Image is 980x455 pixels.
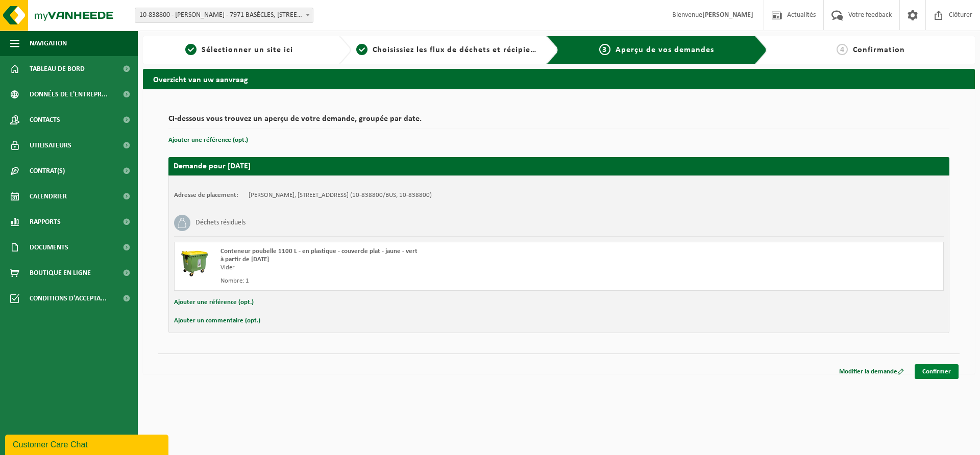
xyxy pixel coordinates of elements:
button: Ajouter une référence (opt.) [168,134,248,147]
button: Ajouter une référence (opt.) [174,296,254,309]
span: Documents [30,235,68,260]
span: 10-838800 - LEBOURGEOIS ERIC E.M - 7971 BASÈCLES, RUE DES CARRIÈRES 30 [135,8,313,22]
span: Contacts [30,107,60,133]
span: Sélectionner un site ici [202,46,293,54]
span: 3 [599,44,610,55]
a: Modifier la demande [831,364,912,379]
span: 1 [185,44,197,55]
span: 2 [356,44,367,55]
span: Confirmation [853,46,905,54]
span: Utilisateurs [30,133,71,158]
span: Données de l'entrepr... [30,82,108,107]
span: Contrat(s) [30,158,65,184]
span: Conditions d'accepta... [30,286,107,311]
h3: Déchets résiduels [195,215,246,231]
div: Vider [220,264,600,272]
span: Tableau de bord [30,56,85,82]
span: 10-838800 - LEBOURGEOIS ERIC E.M - 7971 BASÈCLES, RUE DES CARRIÈRES 30 [135,8,313,23]
strong: [PERSON_NAME] [702,11,753,19]
span: Boutique en ligne [30,260,91,286]
span: Navigation [30,31,67,56]
iframe: chat widget [5,433,170,455]
span: Choisissiez les flux de déchets et récipients [373,46,543,54]
button: Ajouter un commentaire (opt.) [174,314,260,327]
td: [PERSON_NAME], [STREET_ADDRESS] (10-838800/BUS, 10-838800) [249,191,432,199]
span: Conteneur poubelle 1100 L - en plastique - couvercle plat - jaune - vert [220,248,418,255]
a: 1Sélectionner un site ici [148,44,331,56]
strong: à partir de [DATE] [220,256,269,263]
img: WB-1100-HPE-GN-50.png [180,247,210,278]
span: Calendrier [30,184,67,209]
span: Rapports [30,209,61,235]
div: Nombre: 1 [220,277,600,285]
h2: Ci-dessous vous trouvez un aperçu de votre demande, groupée par date. [168,115,949,129]
h2: Overzicht van uw aanvraag [143,69,975,89]
strong: Demande pour [DATE] [174,162,251,170]
span: Aperçu de vos demandes [616,46,714,54]
strong: Adresse de placement: [174,192,238,198]
span: 4 [837,44,848,55]
a: 2Choisissiez les flux de déchets et récipients [356,44,539,56]
a: Confirmer [915,364,959,379]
